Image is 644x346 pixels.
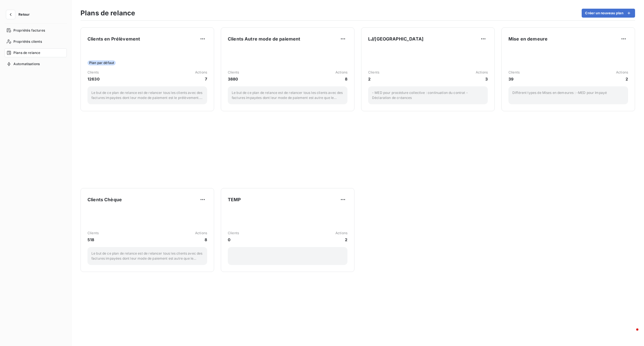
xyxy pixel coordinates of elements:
span: 518 [87,237,99,243]
span: 39 [508,76,520,82]
span: LJ/[GEOGRAPHIC_DATA] [368,35,423,42]
span: Clients [87,231,99,236]
button: Retour [4,10,34,19]
span: Plans de relance [13,50,40,55]
span: Clients Chèque [87,196,122,203]
span: Clients [508,70,520,75]
h3: Plans de relance [80,8,135,18]
span: Propriétés clients [13,39,42,44]
span: Clients [368,70,379,75]
span: TEMP [228,196,241,203]
span: Clients [228,70,239,75]
span: 2 [335,237,347,243]
p: Le but de ce plan de relance est de relancer tous les clients avec des factures impayées dont leu... [91,90,203,100]
span: Actions [195,70,207,75]
span: 3880 [228,76,239,82]
span: Automatisations [13,61,40,67]
span: 7 [195,76,207,82]
span: Actions [335,231,347,236]
span: 0 [228,237,239,243]
span: Clients [228,231,239,236]
span: Propriétés factures [13,28,45,33]
span: Mise en demeure [508,35,548,42]
span: Clients Autre mode de paiement [228,35,300,42]
span: 12630 [87,76,100,82]
span: Actions [616,70,628,75]
span: Clients en Prélèvement [87,35,140,42]
span: 2 [616,76,628,82]
span: Actions [195,231,207,236]
span: Plan par défaut [87,60,116,65]
span: Actions [335,70,347,75]
span: 3 [476,76,488,82]
span: 2 [368,76,379,82]
a: Propriétés factures [4,26,67,35]
iframe: Intercom live chat [625,327,638,340]
span: Retour [18,13,30,16]
a: Plans de relance [4,48,67,57]
span: Actions [476,70,488,75]
a: Propriétés clients [4,37,67,46]
p: Le but de ce plan de relance est de relancer tous les clients avec des factures impayées dont leu... [91,251,203,261]
p: Différent types de Mises en demeures : -MED pour Impayé [512,90,624,95]
span: 8 [335,76,347,82]
span: 8 [195,237,207,243]
a: Automatisations [4,60,67,68]
button: Créer un nouveau plan [582,9,635,18]
p: Le but de ce plan de relance est de relancer tous les clients avec des factures impayées dont leu... [232,90,344,100]
p: - MED pour procédure collective : continuation du contrat -Déclaration de créances [372,90,484,100]
span: Clients [87,70,100,75]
